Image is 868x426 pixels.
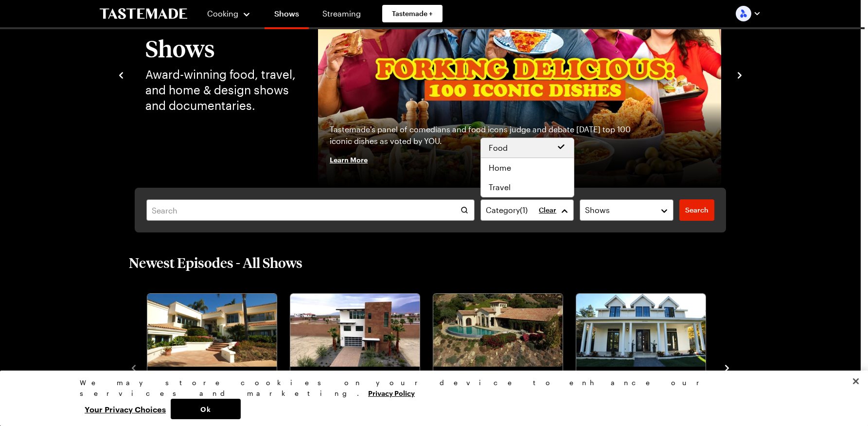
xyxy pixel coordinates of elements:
[480,199,574,221] button: Category(1)
[486,204,554,216] div: Category ( 1 )
[368,388,415,397] a: More information about your privacy, opens in a new tab
[80,377,780,399] div: We may store cookies on your device to enhance our services and marketing.
[480,138,574,197] div: Category(1)
[489,162,511,174] span: Home
[171,399,241,419] button: Ok
[845,371,867,392] button: Close
[489,142,508,154] span: Food
[489,181,511,193] span: Travel
[80,399,171,419] button: Your Privacy Choices
[80,377,780,419] div: Privacy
